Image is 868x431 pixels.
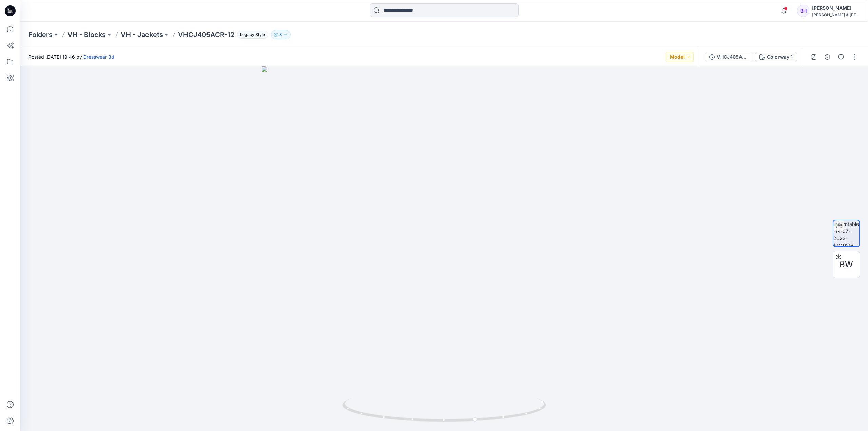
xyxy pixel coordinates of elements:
a: VH - Jackets [121,30,163,39]
div: VHCJ405ACR-12 [717,53,748,61]
div: BH [797,5,809,17]
p: 3 [279,31,282,38]
p: VHCJ405ACR-12 [178,30,234,39]
a: Dresswear 3d [83,54,114,60]
button: Legacy Style [234,30,268,39]
div: [PERSON_NAME] & [PERSON_NAME] [812,12,860,17]
button: Colorway 1 [755,52,797,62]
div: [PERSON_NAME] [812,4,860,12]
button: VHCJ405ACR-12 [705,52,752,62]
span: Legacy Style [237,31,268,39]
button: 3 [271,30,291,39]
a: VH - Blocks [67,30,106,39]
span: BW [840,258,853,271]
button: Details [822,52,833,62]
a: Folders [28,30,53,39]
img: turntable-14-07-2023-10:40:06 [833,220,859,246]
span: Posted [DATE] 19:46 by [28,53,114,60]
div: Colorway 1 [767,53,793,61]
